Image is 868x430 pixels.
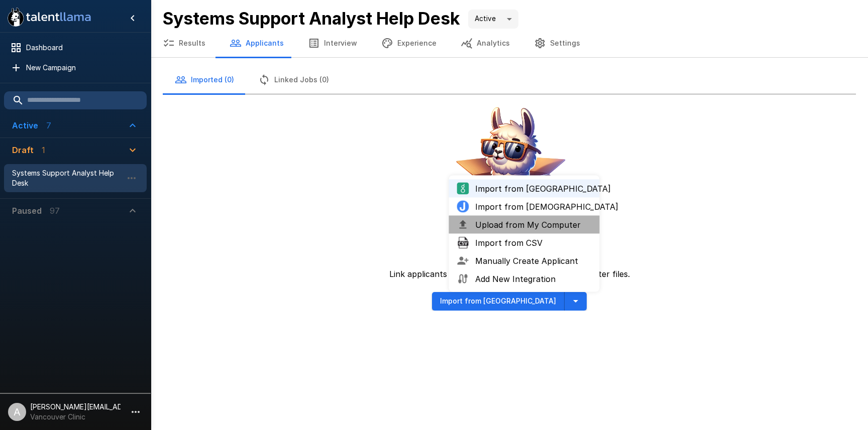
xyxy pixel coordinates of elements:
span: Add New Integration [475,273,592,285]
p: Link applicants from your ATS or upload from computer files. [389,268,630,280]
button: Imported (0) [163,66,246,94]
span: Upload from My Computer [475,219,592,231]
div: Active [468,10,518,29]
button: Experience [369,29,449,57]
span: Manually Create Applicant [475,255,592,267]
button: Applicants [218,29,296,57]
button: Analytics [449,29,522,57]
img: greenhouse_logo.jpeg [457,183,469,195]
button: Results [151,29,218,57]
span: Import from [GEOGRAPHIC_DATA] [475,183,592,195]
img: jobvite_logo.png [457,201,469,213]
button: Linked Jobs (0) [246,66,341,94]
img: file-csv-icon-md@2x.png [457,237,469,249]
button: Settings [522,29,592,57]
span: Import from CSV [475,237,592,249]
button: Import from [GEOGRAPHIC_DATA] [432,292,565,311]
button: Interview [296,29,369,57]
img: Animated document [447,102,572,228]
b: Systems Support Analyst Help Desk [163,8,460,29]
span: Import from [DEMOGRAPHIC_DATA] [475,201,592,213]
